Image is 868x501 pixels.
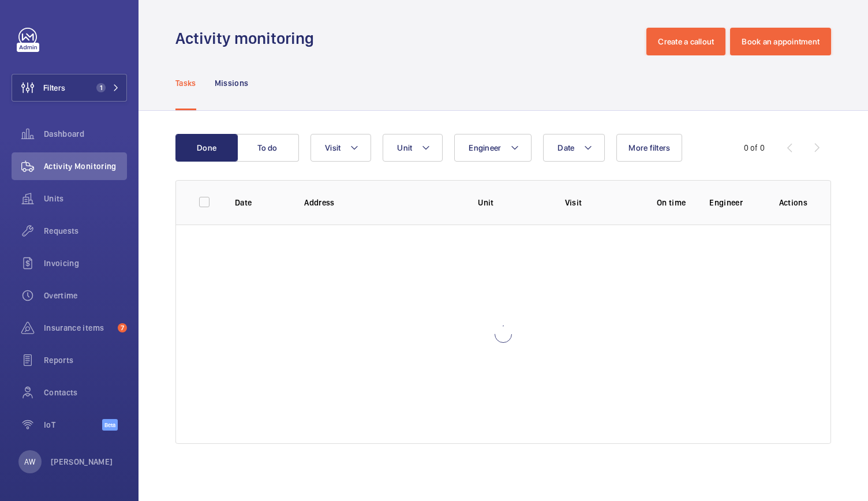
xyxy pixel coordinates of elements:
[237,134,299,162] button: To do
[730,28,831,55] button: Book an appointment
[565,197,633,208] p: Visit
[646,28,725,55] button: Create a callout
[616,134,682,162] button: More filters
[44,128,127,140] span: Dashboard
[44,322,113,334] span: Insurance items
[44,354,127,366] span: Reports
[175,28,321,49] h1: Activity monitoring
[44,290,127,301] span: Overtime
[543,134,605,162] button: Date
[51,456,113,468] p: [PERSON_NAME]
[96,83,106,92] span: 1
[43,82,65,94] span: Filters
[478,197,546,208] p: Unit
[383,134,443,162] button: Unit
[310,134,371,162] button: Visit
[235,197,286,208] p: Date
[652,197,691,208] p: On time
[24,456,35,468] p: AW
[304,197,459,208] p: Address
[175,77,196,89] p: Tasks
[454,134,532,162] button: Engineer
[12,74,127,102] button: Filters1
[325,143,341,152] span: Visit
[44,225,127,237] span: Requests
[628,143,670,152] span: More filters
[744,142,765,154] div: 0 of 0
[102,419,118,431] span: Beta
[779,197,807,208] p: Actions
[175,134,238,162] button: Done
[118,323,127,332] span: 7
[44,193,127,204] span: Units
[469,143,501,152] span: Engineer
[44,419,102,431] span: IoT
[558,143,574,152] span: Date
[44,257,127,269] span: Invoicing
[44,387,127,398] span: Contacts
[709,197,760,208] p: Engineer
[215,77,249,89] p: Missions
[44,160,127,172] span: Activity Monitoring
[397,143,412,152] span: Unit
